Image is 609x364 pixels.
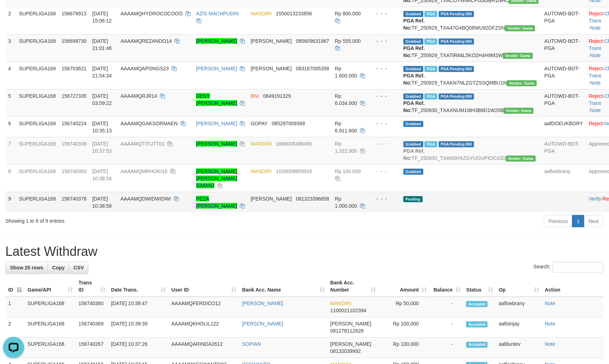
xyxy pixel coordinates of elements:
[5,165,16,192] td: 8
[251,196,292,202] span: [PERSON_NAME]
[5,34,16,62] td: 3
[404,93,423,100] span: Grabbed
[52,265,65,271] span: Copy
[335,38,361,44] span: Rp 555.000
[108,338,168,358] td: [DATE] 10:37:26
[589,93,603,99] a: Reject
[401,34,542,62] td: TF_250929_TXATIR84L5KO2H4H9M2W
[121,93,157,99] span: AAAAMQRJR14
[196,11,239,16] a: AZIS MACHPUDIN
[196,93,237,106] a: DENY [PERSON_NAME]
[335,141,357,154] span: Rp 1.322.000
[328,277,379,297] th: Bank Acc. Number: activate to sort column ascending
[425,141,437,147] span: Marked by aafsengchandara
[590,52,601,58] a: Note
[542,89,586,117] td: AUTOWD-BOT-PGA
[62,196,87,202] span: 156740378
[439,93,474,100] span: PGA Pending
[121,11,183,16] span: AAAAMQHYDROCOCOOO
[121,66,169,71] span: AAAAMQAPONGS23
[430,318,463,338] td: -
[439,141,474,147] span: PGA Pending
[92,93,112,106] span: [DATE] 03:59:22
[439,66,474,72] span: PGA Pending
[16,34,59,62] td: SUPERLIGA168
[76,277,108,297] th: Trans ID: activate to sort column ascending
[92,11,112,24] span: [DATE] 15:06:12
[545,301,556,307] a: Note
[62,66,87,71] span: 156703621
[16,117,59,137] td: SUPERLIGA168
[401,89,542,117] td: TF_250930_TXAXNUM1I8H3B9D1W20B
[242,321,283,327] a: [PERSON_NAME]
[169,338,239,358] td: AAAAMQARINDA2612
[330,321,371,327] span: [PERSON_NAME]
[542,165,586,192] td: aafloebrany
[506,156,536,162] span: Vendor URL: https://trx31.1velocity.biz
[62,121,87,126] span: 156740224
[25,318,76,338] td: SUPERLIGA168
[371,120,398,127] div: - - -
[589,66,603,71] a: Reject
[590,107,601,113] a: Note
[330,308,366,314] span: Copy 1100021102394 to clipboard
[507,80,537,86] span: Vendor URL: https://trx31.1velocity.biz
[25,297,76,318] td: SUPERLIGA168
[5,297,25,318] td: 1
[296,66,329,71] span: Copy 083167005358 to clipboard
[439,11,474,17] span: PGA Pending
[425,93,437,100] span: Marked by aafnonsreyleab
[404,66,423,72] span: Grabbed
[242,342,261,347] a: SOPIAN
[404,121,423,127] span: Grabbed
[5,262,48,274] a: Show 25 rows
[196,121,237,126] a: [PERSON_NAME]
[76,338,108,358] td: 156740267
[335,66,357,79] span: Rp 1.600.000
[404,11,423,17] span: Grabbed
[5,62,16,89] td: 4
[5,214,248,224] div: Showing 1 to 9 of 9 entries
[496,277,542,297] th: Op: activate to sort column ascending
[108,277,168,297] th: Date Trans.: activate to sort column ascending
[251,66,292,71] span: [PERSON_NAME]
[3,3,24,24] button: Open LiveChat chat widget
[76,318,108,338] td: 156740369
[16,7,59,34] td: SUPERLIGA168
[589,11,603,16] a: Reject
[335,196,357,209] span: Rp 1.000.000
[92,196,112,209] span: [DATE] 10:38:58
[5,137,16,165] td: 7
[251,93,259,99] span: BNI
[545,342,556,347] a: Note
[25,338,76,358] td: SUPERLIGA168
[121,121,178,126] span: AAAAMQGAKSORMAEN
[371,65,398,72] div: - - -
[463,277,496,297] th: Status: activate to sort column ascending
[584,215,604,227] a: Next
[62,38,87,44] span: 156699730
[62,93,87,99] span: 156727335
[496,318,542,338] td: aafisinjay
[496,338,542,358] td: aafduntev
[330,301,351,307] span: MANDIRI
[466,342,488,348] span: Accepted
[534,262,604,273] label: Search:
[404,100,425,113] b: PGA Ref. No:
[251,38,292,44] span: [PERSON_NAME]
[330,328,364,334] span: Copy 081278112628 to clipboard
[16,89,59,117] td: SUPERLIGA168
[589,121,603,126] a: Reject
[335,11,361,16] span: Rp 800.000
[430,297,463,318] td: -
[590,25,601,31] a: Note
[108,318,168,338] td: [DATE] 10:39:39
[404,196,423,202] span: Pending
[542,34,586,62] td: AUTOWD-BOT-PGA
[542,7,586,34] td: AUTOWD-BOT-PGA
[296,196,329,202] span: Copy 081323396858 to clipboard
[25,277,76,297] th: Game/API: activate to sort column ascending
[430,338,463,358] td: -
[553,262,604,273] input: Search:
[335,168,361,174] span: Rp 100.000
